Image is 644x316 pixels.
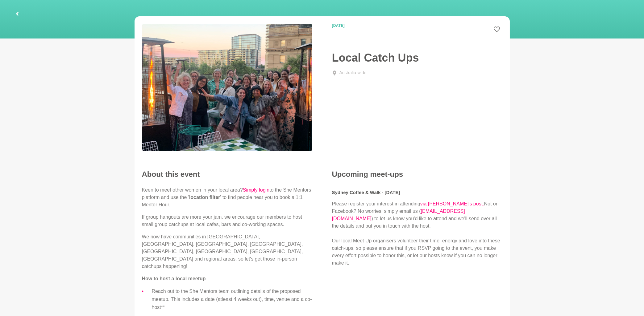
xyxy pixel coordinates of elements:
[332,209,465,221] a: [EMAIL_ADDRESS][DOMAIN_NAME]
[243,187,269,192] a: Simply login
[189,195,220,200] strong: location filter
[420,201,484,206] a: via [PERSON_NAME]'s post.
[332,170,502,179] h4: Upcoming meet-ups
[339,70,367,76] div: Australia-wide
[332,24,407,27] time: [DATE]
[142,186,312,209] p: Keen to meet other women in your local area? to the She Mentors platform and use the ' ' to find ...
[142,276,206,281] strong: How to host a local meetup
[142,213,312,228] p: If group hangouts are more your jam, we encourage our members to host small group catchups at loc...
[142,24,312,151] img: She Mentors-local-community-lead-meetups-Australia
[332,190,400,195] strong: Sydney Coffee & Walk - [DATE]
[142,170,312,179] h2: About this event
[332,51,502,65] h1: Local Catch Ups
[152,287,312,311] li: Reach out to the She Mentors team outlining details of the proposed meetup. This includes a date ...
[142,233,312,270] p: We now have communities in [GEOGRAPHIC_DATA], [GEOGRAPHIC_DATA], [GEOGRAPHIC_DATA], [GEOGRAPHIC_D...
[332,200,502,267] p: Please register your interest in attending Not on Facebook? No worries, simply email us ( ) to le...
